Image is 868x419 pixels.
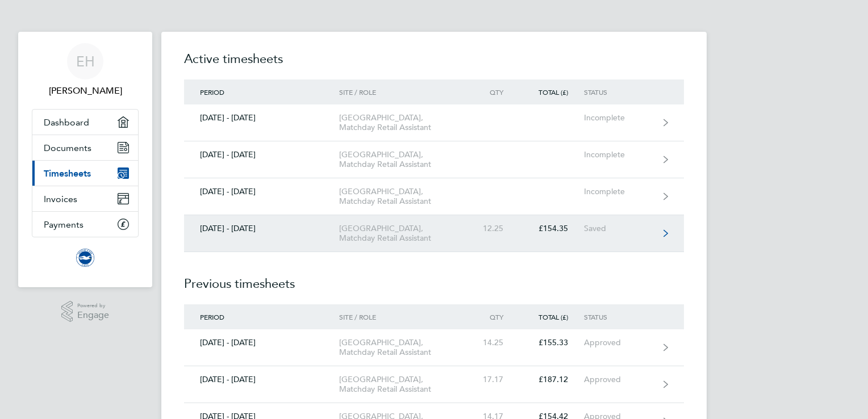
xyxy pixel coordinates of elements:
div: Qty [469,313,519,321]
div: [DATE] - [DATE] [184,150,339,160]
a: Go to home page [32,249,139,267]
span: Dashboard [44,117,89,128]
div: [DATE] - [DATE] [184,338,339,347]
div: [DATE] - [DATE] [184,113,339,123]
img: brightonandhovealbion-logo-retina.png [76,249,94,267]
div: [GEOGRAPHIC_DATA], Matchday Retail Assistant [339,113,469,132]
div: [GEOGRAPHIC_DATA], Matchday Retail Assistant [339,224,469,243]
div: [DATE] - [DATE] [184,224,339,233]
a: [DATE] - [DATE][GEOGRAPHIC_DATA], Matchday Retail AssistantIncomplete [184,104,684,141]
div: Incomplete [584,187,654,196]
a: Dashboard [32,110,138,135]
div: £187.12 [519,375,584,384]
a: Invoices [32,186,138,211]
div: [GEOGRAPHIC_DATA], Matchday Retail Assistant [339,338,469,357]
span: Powered by [77,301,109,311]
a: Timesheets [32,161,138,186]
div: Total (£) [519,313,584,321]
div: [DATE] - [DATE] [184,375,339,384]
div: Incomplete [584,113,654,123]
a: [DATE] - [DATE][GEOGRAPHIC_DATA], Matchday Retail Assistant14.25£155.33Approved [184,329,684,366]
div: Incomplete [584,150,654,160]
span: Engage [77,311,109,320]
nav: Main navigation [18,32,152,287]
div: Status [584,88,654,96]
div: Approved [584,338,654,347]
div: [DATE] - [DATE] [184,187,339,196]
span: Documents [44,143,91,153]
a: [DATE] - [DATE][GEOGRAPHIC_DATA], Matchday Retail Assistant17.17£187.12Approved [184,366,684,403]
span: Invoices [44,194,77,204]
h2: Active timesheets [184,50,684,79]
a: Payments [32,212,138,237]
div: Site / Role [339,313,469,321]
span: EH [76,54,95,69]
a: Powered byEngage [61,301,110,322]
span: Period [200,87,224,97]
span: Period [200,312,224,321]
div: £154.35 [519,224,584,233]
div: 12.25 [469,224,519,233]
div: 17.17 [469,375,519,384]
div: Status [584,313,654,321]
a: [DATE] - [DATE][GEOGRAPHIC_DATA], Matchday Retail AssistantIncomplete [184,141,684,178]
div: [GEOGRAPHIC_DATA], Matchday Retail Assistant [339,187,469,206]
a: Documents [32,135,138,160]
a: [DATE] - [DATE][GEOGRAPHIC_DATA], Matchday Retail Assistant12.25£154.35Saved [184,215,684,252]
span: Timesheets [44,168,91,179]
div: Site / Role [339,88,469,96]
div: [GEOGRAPHIC_DATA], Matchday Retail Assistant [339,150,469,169]
span: Payments [44,219,84,230]
a: EH[PERSON_NAME] [32,43,139,98]
h2: Previous timesheets [184,252,684,304]
div: Total (£) [519,88,584,96]
div: Qty [469,88,519,96]
div: £155.33 [519,338,584,347]
a: [DATE] - [DATE][GEOGRAPHIC_DATA], Matchday Retail AssistantIncomplete [184,178,684,215]
div: 14.25 [469,338,519,347]
div: Saved [584,224,654,233]
div: Approved [584,375,654,384]
div: [GEOGRAPHIC_DATA], Matchday Retail Assistant [339,375,469,394]
span: Ellie Hammond [32,84,139,98]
